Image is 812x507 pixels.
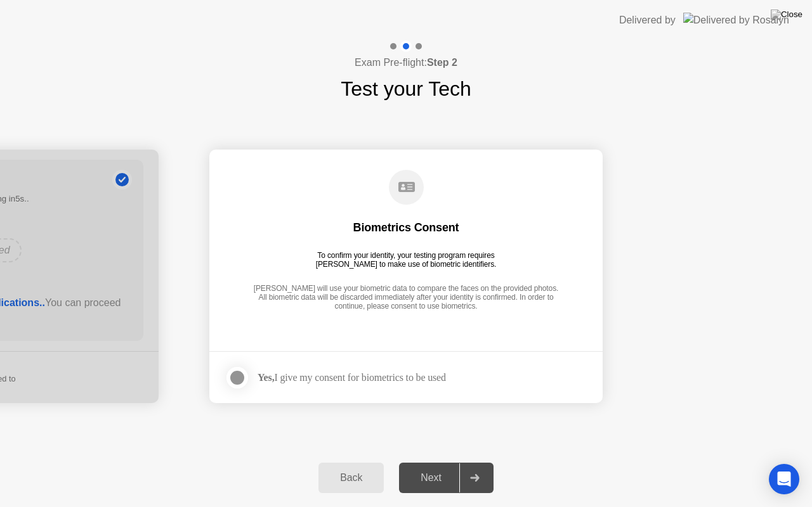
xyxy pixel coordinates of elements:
b: Step 2 [427,57,457,68]
div: I give my consent for biometrics to be used [258,371,446,383]
img: Close [771,10,802,20]
h4: Exam Pre-flight: [355,55,457,70]
img: Delivered by Rosalyn [683,13,789,27]
div: To confirm your identity, your testing program requires [PERSON_NAME] to make use of biometric id... [311,251,502,269]
button: Back [318,463,384,493]
h1: Test your Tech [341,74,471,104]
div: Biometrics Consent [353,220,459,235]
div: Next [403,472,459,484]
div: [PERSON_NAME] will use your biometric data to compare the faces on the provided photos. All biome... [250,284,562,312]
div: Open Intercom Messenger [769,464,799,494]
div: Back [322,472,380,484]
button: Next [399,463,494,493]
strong: Yes, [258,372,274,383]
div: Delivered by [619,13,676,28]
